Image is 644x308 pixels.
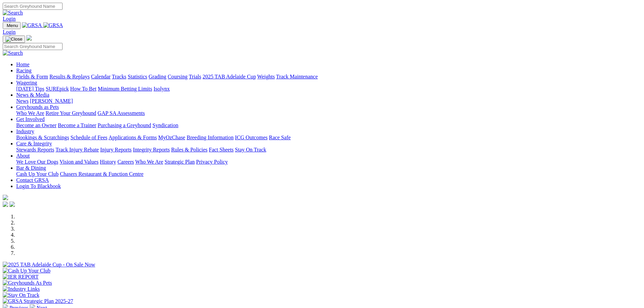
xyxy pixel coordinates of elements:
img: Search [3,10,23,16]
a: How To Bet [70,86,97,92]
a: Weights [257,74,275,79]
div: Care & Integrity [16,147,641,153]
a: Purchasing a Greyhound [98,122,151,128]
input: Search [3,43,63,50]
img: Industry Links [3,286,40,292]
a: Minimum Betting Limits [98,86,152,92]
div: Wagering [16,86,641,92]
div: Greyhounds as Pets [16,110,641,116]
a: ICG Outcomes [235,135,267,140]
img: Close [5,37,22,42]
a: News [16,98,28,104]
a: Who We Are [135,159,163,165]
a: Injury Reports [100,147,132,152]
img: 2025 TAB Adelaide Cup - On Sale Now [3,262,95,268]
a: Bar & Dining [16,165,46,171]
a: MyOzChase [158,135,185,140]
img: Greyhounds As Pets [3,280,52,286]
a: Coursing [168,74,188,79]
a: Wagering [16,80,37,86]
a: Cash Up Your Club [16,171,58,177]
a: Care & Integrity [16,141,52,146]
div: Racing [16,74,641,80]
a: About [16,153,30,159]
button: Toggle navigation [3,35,25,43]
a: Statistics [128,74,147,79]
a: Breeding Information [187,135,234,140]
a: News & Media [16,92,49,98]
a: Strategic Plan [165,159,195,165]
a: Racing [16,68,31,73]
a: Trials [189,74,201,79]
a: Get Involved [16,116,45,122]
img: GRSA [43,22,63,28]
img: facebook.svg [3,202,8,207]
a: Login [3,16,16,22]
img: twitter.svg [9,202,15,207]
a: History [100,159,116,165]
a: We Love Our Dogs [16,159,58,165]
a: Fact Sheets [209,147,234,152]
a: Stay On Track [235,147,266,152]
a: Careers [117,159,134,165]
a: Industry [16,128,34,134]
a: Schedule of Fees [70,135,107,140]
a: Results & Replays [49,74,90,79]
div: Industry [16,135,641,141]
a: Vision and Values [59,159,98,165]
div: News & Media [16,98,641,104]
a: Become an Owner [16,122,56,128]
img: Cash Up Your Club [3,268,50,274]
a: Syndication [152,122,178,128]
a: Fields & Form [16,74,48,79]
a: Chasers Restaurant & Function Centre [60,171,143,177]
a: Retire Your Greyhound [46,110,96,116]
a: Login To Blackbook [16,183,61,189]
a: GAP SA Assessments [98,110,145,116]
img: logo-grsa-white.png [26,35,32,41]
span: Menu [7,23,18,28]
img: GRSA [22,22,42,28]
a: Bookings & Scratchings [16,135,69,140]
a: Rules & Policies [171,147,208,152]
a: Track Injury Rebate [55,147,99,152]
a: 2025 TAB Adelaide Cup [202,74,256,79]
a: Applications & Forms [109,135,157,140]
a: Privacy Policy [196,159,228,165]
button: Toggle navigation [3,22,21,29]
a: [DATE] Tips [16,86,44,92]
a: Track Maintenance [276,74,318,79]
a: [PERSON_NAME] [30,98,73,104]
a: SUREpick [46,86,69,92]
img: Stay On Track [3,292,39,298]
a: Integrity Reports [133,147,170,152]
a: Stewards Reports [16,147,54,152]
img: IER REPORT [3,274,39,280]
img: GRSA Strategic Plan 2025-27 [3,298,73,304]
img: logo-grsa-white.png [3,195,8,200]
div: Get Involved [16,122,641,128]
a: Grading [149,74,166,79]
a: Isolynx [153,86,170,92]
a: Contact GRSA [16,177,49,183]
a: Race Safe [269,135,290,140]
a: Login [3,29,16,35]
a: Home [16,62,29,67]
div: Bar & Dining [16,171,641,177]
input: Search [3,3,63,10]
a: Greyhounds as Pets [16,104,59,110]
img: Search [3,50,23,56]
a: Who We Are [16,110,44,116]
div: About [16,159,641,165]
a: Tracks [112,74,126,79]
a: Calendar [91,74,111,79]
a: Become a Trainer [58,122,96,128]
